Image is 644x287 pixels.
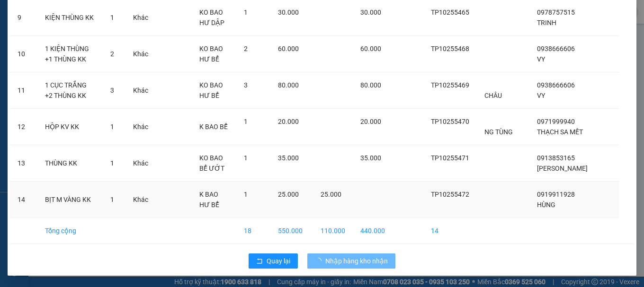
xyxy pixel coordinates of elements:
span: CHÂU [484,92,502,99]
span: Nhập hàng kho nhận [325,256,388,266]
span: Quay lại [267,256,290,266]
td: 440.000 [353,218,393,244]
span: KO BAO HƯ DẬP [199,9,224,26]
span: 1 [110,159,114,167]
td: 11 [10,72,37,109]
span: 1 [110,196,114,203]
span: KO BAO HƯ BỂ [199,45,223,63]
td: Tổng cộng [37,218,103,244]
span: 80.000 [360,81,381,89]
span: 0938666606 [537,81,575,89]
span: 60.000 [360,45,381,52]
span: 1 [244,9,248,16]
span: KO BAO BỂ ƯỚT [199,154,224,172]
td: 550.000 [270,218,313,244]
span: loading [315,258,325,264]
span: 1 [110,14,114,21]
span: 1 [244,118,248,125]
span: TP10255470 [431,118,469,125]
span: 1 [244,154,248,162]
td: 10 [10,36,37,72]
button: Nhập hàng kho nhận [307,253,395,269]
span: 80.000 [278,81,299,89]
td: BỊT M VÀNG KK [37,182,103,218]
td: 12 [10,109,37,145]
td: Khác [125,36,156,72]
td: THÙNG KK [37,145,103,182]
span: 0919911928 [537,191,575,198]
span: 0913853165 [537,154,575,162]
span: 1 [110,123,114,130]
span: TRINH [537,19,556,26]
span: 35.000 [360,154,381,162]
span: 20.000 [278,118,299,125]
span: NG TÙNG [484,128,513,136]
span: 0938666606 [537,45,575,52]
span: 0978757515 [537,9,575,16]
td: 110.000 [313,218,353,244]
span: 0971999940 [537,118,575,125]
td: 13 [10,145,37,182]
span: 25.000 [321,191,341,198]
span: [PERSON_NAME] [537,165,588,172]
span: K BAO BỂ [199,123,228,130]
span: 3 [244,81,248,89]
td: HỘP KV KK [37,109,103,145]
span: TP10255465 [431,9,469,16]
span: K BAO HƯ BỂ [199,191,219,209]
span: 3 [110,87,114,94]
span: 1 [244,191,248,198]
span: VY [537,92,545,99]
span: 2 [110,50,114,58]
span: 25.000 [278,191,299,198]
td: Khác [125,72,156,109]
span: TP10255468 [431,45,469,52]
span: rollback [256,258,263,265]
span: 35.000 [278,154,299,162]
td: 1 KIỆN THÙNG +1 THÙNG KK [37,36,103,72]
span: TP10255471 [431,154,469,162]
span: 30.000 [360,9,381,16]
td: Khác [125,182,156,218]
button: rollbackQuay lại [249,253,298,269]
span: TP10255472 [431,191,469,198]
span: KO BAO HƯ BỂ [199,81,223,99]
span: 2 [244,45,248,52]
span: TP10255469 [431,81,469,89]
span: THẠCH SA MẾT [537,128,583,136]
span: 30.000 [278,9,299,16]
td: Khác [125,109,156,145]
td: 14 [10,182,37,218]
span: VY [537,55,545,63]
span: HÙNG [537,201,555,209]
span: 20.000 [360,118,381,125]
span: 60.000 [278,45,299,52]
td: 18 [236,218,270,244]
td: 14 [423,218,477,244]
td: 1 CỤC TRẮNG +2 THÙNG KK [37,72,103,109]
td: Khác [125,145,156,182]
